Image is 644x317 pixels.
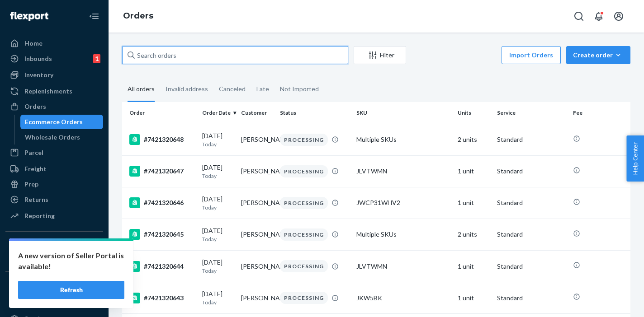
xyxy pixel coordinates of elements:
td: 1 unit [454,251,493,282]
a: Freight [5,162,103,176]
div: [DATE] [202,195,234,211]
td: 1 unit [454,187,493,219]
div: JKW5BK [356,294,451,303]
div: Canceled [219,77,246,101]
td: 2 units [454,124,493,155]
p: Today [202,267,234,275]
th: Order [122,102,199,124]
p: Today [202,298,234,306]
div: PROCESSING [280,134,328,146]
a: Orders [5,99,103,114]
th: Order Date [199,102,237,124]
img: Flexport logo [10,12,48,21]
div: #7421320648 [129,134,195,145]
button: Fast Tags [5,279,103,294]
th: SKU [353,102,455,124]
div: Returns [24,195,48,204]
div: #7421320643 [129,293,195,303]
p: Today [202,140,234,148]
a: Inbounds1 [5,51,103,66]
div: Parcel [24,148,43,157]
div: #7421320644 [129,261,195,272]
div: Not Imported [280,77,319,101]
div: Ecommerce Orders [25,117,83,126]
div: All orders [128,77,155,102]
div: Wholesale Orders [25,133,80,142]
a: Wholesale Orders [20,130,104,145]
div: [DATE] [202,289,234,306]
p: Standard [497,262,566,271]
div: [DATE] [202,258,234,275]
td: Multiple SKUs [353,124,455,155]
div: Late [256,77,269,101]
td: 1 unit [454,282,493,314]
a: Home [5,36,103,51]
button: Create order [566,46,630,64]
button: Filter [354,46,406,64]
a: Add Fast Tag [5,297,103,308]
a: Add Integration [5,257,103,268]
div: JLVTWMN [356,167,451,176]
div: Filter [354,51,406,60]
a: Prep [5,177,103,191]
button: Help Center [626,135,644,182]
td: Multiple SKUs [353,219,455,250]
p: Standard [497,167,566,176]
td: [PERSON_NAME] [237,251,276,282]
div: JLVTWMN [356,262,451,271]
a: Parcel [5,145,103,160]
span: Support [19,6,52,14]
td: [PERSON_NAME] [237,282,276,314]
a: Replenishments [5,84,103,98]
div: Freight [24,164,47,173]
a: Inventory [5,68,103,82]
div: #7421320646 [129,197,195,208]
div: 1 [93,54,100,63]
button: Close Navigation [85,7,103,25]
div: PROCESSING [280,260,328,272]
p: Standard [497,230,566,239]
div: [DATE] [202,131,234,148]
td: [PERSON_NAME] [237,187,276,219]
div: Inventory [24,70,53,79]
p: Standard [497,294,566,303]
input: Search orders [122,46,348,64]
div: PROCESSING [280,197,328,209]
div: #7421320647 [129,166,195,177]
a: Orders [123,11,153,21]
div: #7421320645 [129,229,195,240]
button: Open notifications [590,7,608,25]
th: Service [493,102,570,124]
div: Reporting [24,211,55,220]
button: Refresh [18,281,124,299]
td: [PERSON_NAME] [237,124,276,155]
div: Create order [573,51,624,60]
button: Import Orders [502,46,561,64]
div: Orders [24,102,46,111]
a: Reporting [5,209,103,223]
td: [PERSON_NAME] [237,155,276,187]
p: Today [202,235,234,243]
div: Prep [24,180,38,189]
td: [PERSON_NAME] [237,219,276,250]
div: JWCP31WHV2 [356,198,451,207]
th: Units [454,102,493,124]
div: Home [24,39,43,48]
div: PROCESSING [280,228,328,241]
div: Replenishments [24,87,72,96]
th: Fee [569,102,630,124]
p: A new version of Seller Portal is available! [18,250,124,272]
div: [DATE] [202,226,234,243]
p: Today [202,172,234,180]
p: Today [202,204,234,211]
ol: breadcrumbs [116,3,161,29]
a: Returns [5,192,103,207]
div: PROCESSING [280,292,328,304]
a: Ecommerce Orders [20,115,104,129]
div: [DATE] [202,163,234,180]
div: Customer [241,109,273,117]
p: Standard [497,198,566,207]
p: Standard [497,135,566,144]
td: 1 unit [454,155,493,187]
